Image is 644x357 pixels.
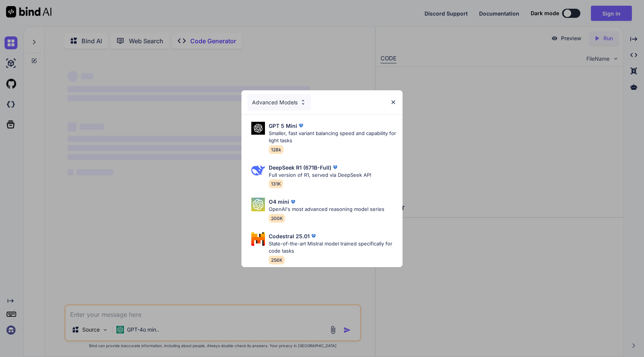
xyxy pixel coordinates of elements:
[269,206,384,213] p: OpenAI's most advanced reasoning model series
[269,198,289,206] p: O4 mini
[390,99,396,105] img: close
[269,164,331,171] p: DeepSeek R1 (671B-Full)
[289,198,297,206] img: premium
[269,122,297,130] p: GPT 5 Mini
[300,99,306,105] img: Pick Models
[269,171,371,179] p: Full version of R1, served via DeepSeek API
[269,232,310,240] p: Codestral 25.01
[310,232,317,240] img: premium
[269,179,283,188] span: 131K
[248,94,311,111] div: Advanced Models
[251,122,265,135] img: Pick Models
[251,232,265,246] img: Pick Models
[269,256,285,264] span: 256K
[269,130,396,145] p: Smaller, fast variant balancing speed and capability for light tasks
[297,122,305,129] img: premium
[269,240,396,255] p: State-of-the-art Mistral model trained specifically for code tasks
[331,164,339,171] img: premium
[251,164,265,177] img: Pick Models
[251,198,265,211] img: Pick Models
[269,214,285,223] span: 200K
[269,145,284,154] span: 128k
